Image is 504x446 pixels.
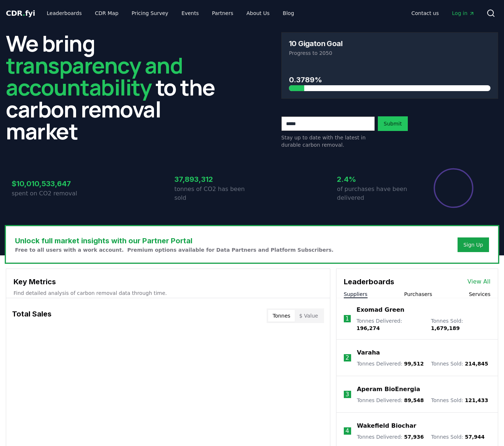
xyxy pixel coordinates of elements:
a: Leaderboards [41,7,88,20]
span: Log in [452,10,475,17]
h3: 0.3789% [289,74,490,85]
span: . [23,9,25,18]
span: 99,512 [404,361,424,367]
span: transparency and accountability [6,50,183,102]
a: Contact us [406,7,445,20]
p: Tonnes Delivered : [357,317,424,332]
nav: Main [41,7,300,20]
p: 4 [346,427,349,435]
span: 121,433 [465,397,488,403]
p: Tonnes Delivered : [357,433,424,441]
span: 1,679,189 [431,325,460,331]
button: Sign Up [458,237,489,252]
a: Pricing Survey [126,7,174,20]
p: 1 [345,314,349,323]
p: Tonnes Delivered : [357,360,424,367]
a: About Us [241,7,275,20]
nav: Main [406,7,481,20]
a: View All [467,277,490,286]
h3: Total Sales [12,308,52,323]
p: of purchases have been delivered [337,185,414,202]
span: 196,274 [357,325,380,331]
a: Varaha [357,348,380,357]
h3: 2.4% [337,174,414,185]
button: Tonnes [268,310,294,322]
p: Tonnes Sold : [431,397,488,404]
a: Log in [446,7,481,20]
p: Stay up to date with the latest in durable carbon removal. [281,134,375,149]
p: 2 [346,353,349,362]
h3: Leaderboards [344,276,394,287]
a: CDR Map [89,7,124,20]
button: Submit [378,116,408,131]
a: Partners [206,7,239,20]
span: 89,548 [404,397,424,403]
button: Purchasers [404,291,432,298]
p: Tonnes Delivered : [357,397,424,404]
a: Sign Up [463,241,483,248]
p: Tonnes Sold : [431,317,490,332]
button: Services [469,291,490,298]
span: 214,845 [465,361,488,367]
h3: 37,893,312 [174,174,252,185]
p: Free to all users with a work account. Premium options available for Data Partners and Platform S... [15,246,334,254]
span: CDR fyi [6,9,35,18]
a: Aperam BioEnergia [357,385,420,394]
p: Tonnes Sold : [431,433,485,441]
button: $ Value [295,310,323,322]
a: Wakefield Biochar [357,421,416,430]
div: Percentage of sales delivered [433,168,474,209]
span: 57,936 [404,434,424,440]
p: Find detailed analysis of carbon removal data through time. [14,289,323,297]
p: spent on CO2 removal [12,189,89,198]
h2: We bring to the carbon removal market [6,32,223,142]
h3: 10 Gigaton Goal [289,40,342,47]
a: Blog [277,7,300,20]
h3: $10,010,533,647 [12,178,89,189]
span: 57,944 [465,434,485,440]
p: tonnes of CO2 has been sold [174,185,252,202]
p: Progress to 2050 [289,49,490,57]
p: Tonnes Sold : [431,360,488,367]
a: Exomad Green [357,306,405,314]
a: CDR.fyi [6,8,35,18]
a: Events [176,7,204,20]
h3: Key Metrics [14,276,323,287]
p: 3 [346,390,349,399]
button: Suppliers [344,291,368,298]
h3: Unlock full market insights with our Partner Portal [15,235,334,246]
